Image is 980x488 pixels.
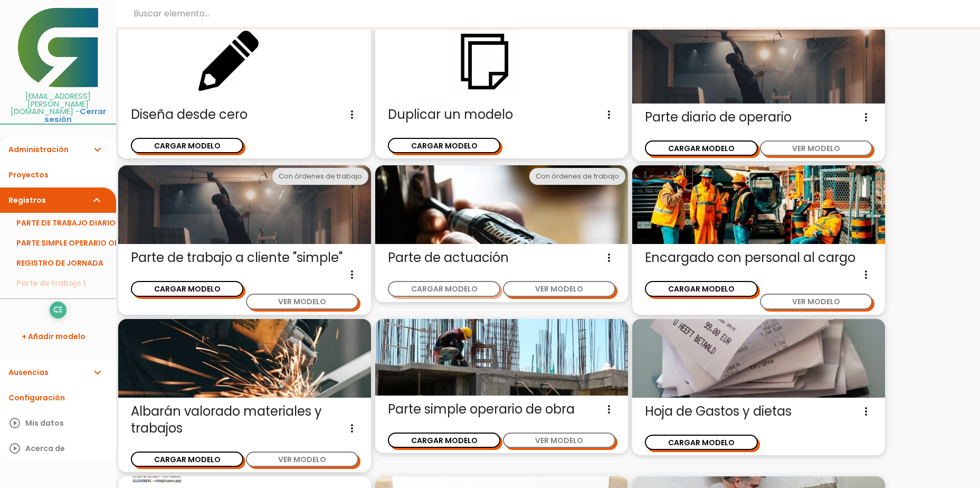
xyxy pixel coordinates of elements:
[91,360,103,385] i: expand_more
[645,249,872,266] span: Encargado con personal al cargo
[346,266,358,283] i: more_vert
[388,433,500,448] button: CARGAR MODELO
[760,294,872,309] button: VER MODELO
[246,452,358,467] button: VER MODELO
[388,106,615,123] span: Duplicar un modelo
[603,401,615,418] i: more_vert
[131,281,243,296] button: CARGAR MODELO
[131,138,243,153] button: CARGAR MODELO
[91,137,103,162] i: expand_more
[603,249,615,266] i: more_vert
[632,165,885,245] img: encargado.jpg
[375,24,628,101] img: duplicar.png
[529,168,625,185] div: Con órdenes de trabajo
[388,138,500,153] button: CARGAR MODELO
[603,106,615,123] i: more_vert
[645,140,757,156] button: CARGAR MODELO
[375,319,628,396] img: parte-operario-obra-simple.jpg
[388,249,615,266] span: Parte de actuación
[760,140,872,156] button: VER MODELO
[272,168,368,185] div: Con órdenes de trabajo
[645,109,872,126] span: Parte diario de operario
[860,109,872,126] i: more_vert
[131,403,358,437] span: Albarán valorado materiales y trabajos
[388,281,500,296] button: CARGAR MODELO
[131,106,358,123] span: Diseña desde cero
[5,324,111,349] a: + Añadir modelo
[645,435,757,450] button: CARGAR MODELO
[860,266,872,283] i: more_vert
[131,249,358,266] span: Parte de trabajo a cliente "simple"
[346,106,358,123] i: more_vert
[8,436,21,461] i: play_circle_outline
[118,165,371,245] img: partediariooperario.jpg
[18,8,98,87] img: itcons-logo
[645,403,872,420] span: Hoja de Gastos y dietas
[246,294,358,309] button: VER MODELO
[503,281,615,296] button: VER MODELO
[44,106,106,125] a: Cerrar sesión
[8,410,21,436] i: play_circle_outline
[53,302,63,318] i: low_priority
[503,433,615,448] button: VER MODELO
[645,281,757,296] button: CARGAR MODELO
[346,420,358,437] i: more_vert
[860,403,872,420] i: more_vert
[118,24,371,101] img: enblanco.png
[632,319,885,398] img: gastos.jpg
[91,187,103,213] i: expand_more
[632,24,885,104] img: partediariooperario.jpg
[375,165,628,245] img: actuacion.jpg
[50,302,66,318] a: low_priority
[118,319,371,398] img: trabajos.jpg
[131,452,243,467] button: CARGAR MODELO
[388,401,615,418] span: Parte simple operario de obra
